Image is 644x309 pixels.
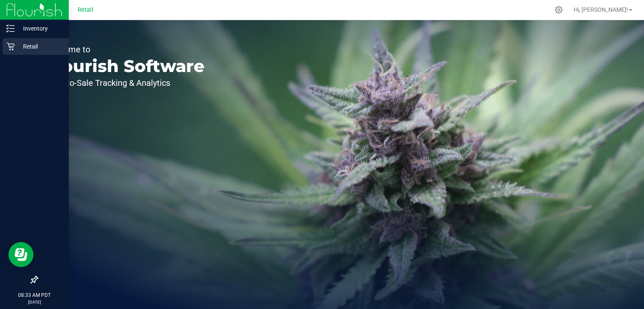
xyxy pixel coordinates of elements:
[4,299,65,305] p: [DATE]
[6,24,15,33] inline-svg: Inventory
[553,6,564,14] div: Manage settings
[45,58,205,75] p: Flourish Software
[78,6,93,13] span: Retail
[4,291,65,299] p: 08:33 AM PDT
[45,79,205,87] p: Seed-to-Sale Tracking & Analytics
[574,6,628,13] span: Hi, [PERSON_NAME]!
[6,42,15,51] inline-svg: Retail
[15,23,65,33] p: Inventory
[15,41,65,51] p: Retail
[45,45,205,54] p: Welcome to
[8,242,34,267] iframe: Resource center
